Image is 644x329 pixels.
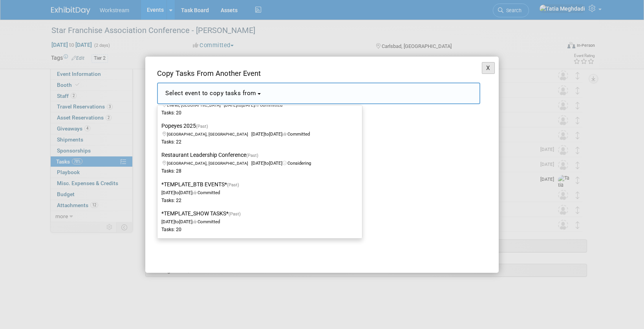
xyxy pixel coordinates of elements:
[157,68,480,83] div: Copy Tasks From Another Event
[161,197,346,204] div: Tasks: 22
[157,83,480,104] button: Select event to copy tasks from
[237,102,241,108] span: to
[229,211,241,217] span: (Past)
[167,132,251,137] span: [GEOGRAPHIC_DATA], [GEOGRAPHIC_DATA]
[161,139,346,145] div: Tasks: 22
[167,103,224,108] span: Everett, [GEOGRAPHIC_DATA]
[161,179,354,205] label: *TEMPLATE_BTB EVENTS*
[161,168,346,175] div: Tasks: 28
[161,208,354,234] label: *TEMPLATE_SHOW TASKS*
[161,226,346,233] div: Tasks: 20
[265,131,269,137] span: to
[161,110,346,116] div: Tasks: 20
[161,182,244,195] span: [DATE] [DATE] Committed
[246,153,258,158] span: (Past)
[167,161,251,166] span: [GEOGRAPHIC_DATA], [GEOGRAPHIC_DATA]
[227,182,239,187] span: (Past)
[196,124,208,129] span: (Past)
[161,150,354,176] label: Restaurant Leadership Conference
[161,94,282,108] span: [DATE] [DATE] Committed
[175,219,179,224] span: to
[175,190,179,195] span: to
[482,62,495,74] button: X
[165,90,256,97] span: Select event to copy tasks from
[161,121,354,147] label: Popeyes 2025
[265,160,269,166] span: to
